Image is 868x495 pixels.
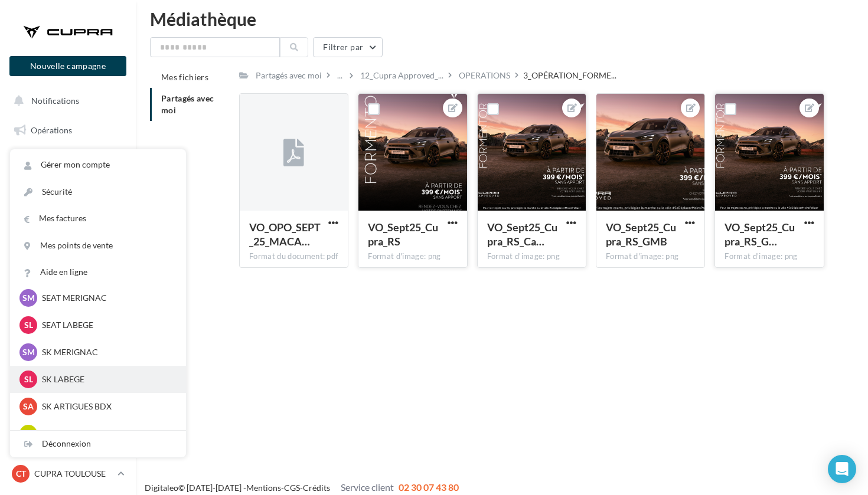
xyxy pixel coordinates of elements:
span: SM [22,292,35,304]
a: Sécurité [10,179,186,205]
span: Opérations [31,125,72,135]
a: PLV et print personnalisable [7,324,129,359]
span: Partagés avec moi [161,93,214,115]
span: CT [16,468,26,480]
div: Format d'image: png [368,251,457,262]
a: CGS [284,483,300,493]
a: Médiathèque [7,265,129,290]
a: Digitaleo [145,483,178,493]
div: Format d'image: png [606,251,695,262]
a: Calendrier [7,295,129,320]
p: SK MERIGNAC [42,346,172,358]
p: SK LABEGE [42,373,172,385]
div: Déconnexion [10,431,186,457]
span: Notifications [31,96,79,106]
div: Open Intercom Messenger [828,455,856,483]
div: Format d'image: png [725,251,814,262]
span: As [23,428,34,440]
a: Crédits [303,483,330,493]
span: VO_Sept25_Cupra_RS_GMB_720x720px [725,221,795,248]
div: OPERATIONS [459,70,510,81]
button: Notifications [7,88,124,113]
span: Service client [341,481,394,493]
p: SK ARTIGUES BDX [42,401,172,412]
span: © [DATE]-[DATE] - - - [145,483,459,493]
span: SA [23,401,34,412]
div: Format d'image: png [487,251,576,262]
a: CT CUPRA TOULOUSE [9,463,126,485]
p: SEAT MERIGNAC [42,292,172,304]
span: VO_Sept25_Cupra_RS_Carre [487,221,557,248]
p: SEAT LABEGE [42,319,172,331]
a: Gérer mon compte [10,152,186,178]
span: Mes fichiers [161,72,208,82]
div: Partagés avec moi [256,70,322,81]
a: Opérations [7,118,129,143]
a: Contacts [7,236,129,261]
span: SL [24,319,33,331]
div: Format du document: pdf [249,251,338,262]
p: [PERSON_NAME] [42,428,172,440]
p: CUPRA TOULOUSE [34,468,113,480]
span: 12_Cupra Approved_... [360,70,443,81]
span: VO_Sept25_Cupra_RS [368,221,438,248]
a: Campagnes [7,207,129,232]
button: Filtrer par [313,37,383,57]
a: Mes factures [10,205,186,232]
span: VO_Sept25_Cupra_RS_GMB [606,221,676,248]
div: Médiathèque [150,10,854,28]
span: VO_OPO_SEPT_25_MACARON_300x300mm_HD [249,221,321,248]
a: Aide en ligne [10,259,186,286]
a: Boîte de réception1 [7,147,129,172]
div: ... [335,67,345,84]
a: Campagnes DataOnDemand [7,363,129,398]
span: SM [22,346,35,358]
a: Mentions [246,483,281,493]
a: Visibilité en ligne [7,178,129,202]
span: 02 30 07 43 80 [399,481,459,493]
span: 3_OPÉRATION_FORME... [523,70,616,81]
a: Mes points de vente [10,232,186,259]
button: Nouvelle campagne [9,56,126,76]
span: SL [24,373,33,385]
